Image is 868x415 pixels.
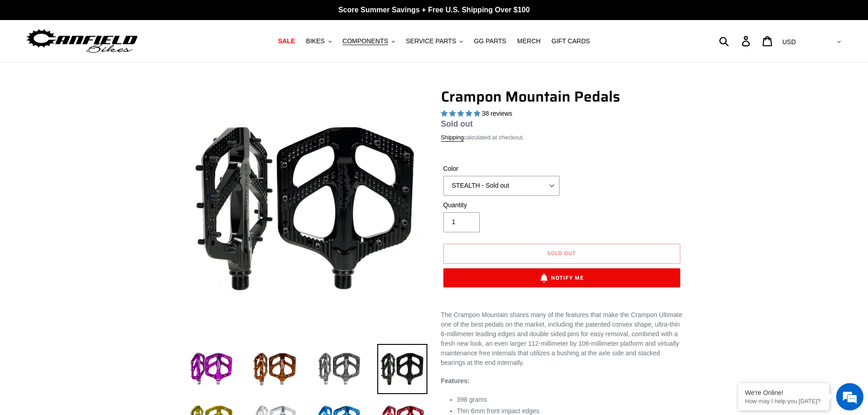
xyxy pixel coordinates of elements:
[469,35,511,47] a: GG PARTS
[301,35,336,47] button: BIKES
[441,110,482,117] span: 4.97 stars
[401,35,467,47] button: SERVICE PARTS
[377,344,427,394] img: Load image into Gallery viewer, stealth
[443,268,680,287] button: Notify Me
[441,88,683,105] h1: Crampon Mountain Pedals
[25,27,139,56] img: Canfield Bikes
[551,37,590,45] span: GIFT CARDS
[474,37,506,45] span: GG PARTS
[313,344,364,394] img: Load image into Gallery viewer, grey
[273,35,299,47] a: SALE
[343,37,388,45] span: COMPONENTS
[441,134,464,142] a: Shipping
[306,37,324,45] span: BIKES
[443,244,680,264] button: Sold out
[441,377,470,384] strong: Features:
[547,35,595,47] a: GIFT CARDS
[745,398,822,405] p: How may I help you today?
[406,37,456,45] span: SERVICE PARTS
[457,395,683,405] li: 398 grams
[250,344,300,394] img: Load image into Gallery viewer, bronze
[441,119,473,128] span: Sold out
[441,310,683,368] p: The Crampon Mountain shares many of the features that make the Crampon Ultimate one of the best p...
[186,344,236,394] img: Load image into Gallery viewer, purple
[338,35,400,47] button: COMPONENTS
[443,200,560,210] label: Quantity
[745,389,822,396] div: We're Online!
[724,31,747,51] input: Search
[547,249,576,257] span: Sold out
[443,164,560,174] label: Color
[482,110,512,117] span: 38 reviews
[278,37,295,45] span: SALE
[513,35,545,47] a: MERCH
[517,37,540,45] span: MERCH
[441,133,683,142] div: calculated at checkout.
